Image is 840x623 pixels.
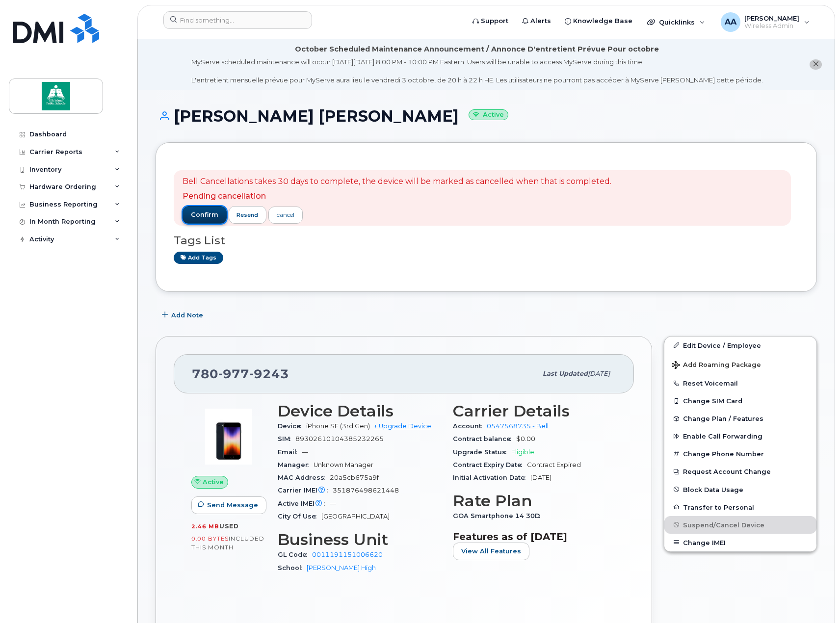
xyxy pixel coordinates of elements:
span: — [330,500,336,507]
span: 2.46 MB [191,523,219,530]
a: cancel [268,207,303,224]
img: image20231002-3703462-1angbar.jpeg [199,407,258,466]
span: Initial Activation Date [453,474,530,481]
button: Enable Call Forwarding [664,427,816,445]
span: 9243 [249,366,289,381]
span: 0.00 Bytes [191,535,229,542]
button: Block Data Usage [664,481,816,498]
span: [DATE] [530,474,551,481]
span: 351876498621448 [333,487,399,494]
span: [DATE] [588,370,610,377]
span: Contract Expired [527,461,581,468]
small: Active [469,109,508,121]
div: cancel [277,210,294,219]
span: used [219,522,239,530]
span: confirm [191,210,218,219]
span: GOA Smartphone 14 30D [453,512,545,519]
button: Add Roaming Package [664,354,816,374]
a: + Upgrade Device [374,422,431,430]
a: Add tags [174,252,223,264]
span: Enable Call Forwarding [683,433,762,440]
span: Last updated [543,370,588,377]
span: Change Plan / Features [683,415,763,422]
p: Bell Cancellations takes 30 days to complete, the device will be marked as cancelled when that is... [183,176,611,187]
h3: Carrier Details [453,402,616,420]
button: Send Message [191,496,266,514]
button: Add Note [156,307,211,324]
span: GL Code [278,551,312,558]
button: Change Phone Number [664,445,816,463]
span: Add Roaming Package [672,361,761,370]
span: Manager [278,461,314,468]
span: [GEOGRAPHIC_DATA] [321,513,390,520]
span: School [278,564,307,571]
span: Active [203,477,224,487]
span: iPhone SE (3rd Gen) [306,422,370,430]
span: Contract Expiry Date [453,461,527,468]
h3: Tags List [174,234,799,247]
button: Change SIM Card [664,392,816,410]
span: Device [278,422,306,430]
button: resend [229,206,267,224]
button: close notification [810,59,822,70]
a: 0011191151006620 [312,551,383,558]
span: Email [278,448,302,456]
span: SIM [278,435,295,442]
span: MAC Address [278,474,330,481]
h3: Rate Plan [453,492,616,510]
span: Carrier IMEI [278,487,333,494]
span: Unknown Manager [314,461,373,468]
button: Reset Voicemail [664,374,816,392]
span: Eligible [511,448,534,456]
span: City Of Use [278,513,321,520]
span: Active IMEI [278,500,330,507]
button: Suspend/Cancel Device [664,516,816,534]
h1: [PERSON_NAME] [PERSON_NAME] [156,107,817,125]
div: MyServe scheduled maintenance will occur [DATE][DATE] 8:00 PM - 10:00 PM Eastern. Users will be u... [191,57,763,85]
button: Change IMEI [664,534,816,551]
button: confirm [183,206,227,224]
a: [PERSON_NAME] High [307,564,376,571]
span: 780 [192,366,289,381]
span: 89302610104385232265 [295,435,384,442]
span: 20a5cb675a9f [330,474,379,481]
span: Contract balance [453,435,516,442]
button: View All Features [453,543,529,560]
p: Pending cancellation [183,191,611,202]
h3: Business Unit [278,531,441,548]
span: — [302,448,308,456]
span: Upgrade Status [453,448,511,456]
button: Transfer to Personal [664,498,816,516]
a: 0547568735 - Bell [487,422,549,430]
button: Change Plan / Features [664,410,816,427]
span: Suspend/Cancel Device [683,521,764,528]
span: View All Features [461,546,521,556]
h3: Device Details [278,402,441,420]
button: Request Account Change [664,463,816,480]
span: Account [453,422,487,430]
span: 977 [218,366,249,381]
h3: Features as of [DATE] [453,531,616,543]
span: resend [236,211,258,219]
div: October Scheduled Maintenance Announcement / Annonce D'entretient Prévue Pour octobre [295,44,659,54]
span: $0.00 [516,435,535,442]
a: Edit Device / Employee [664,337,816,354]
span: Send Message [207,500,258,510]
span: Add Note [171,311,203,320]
